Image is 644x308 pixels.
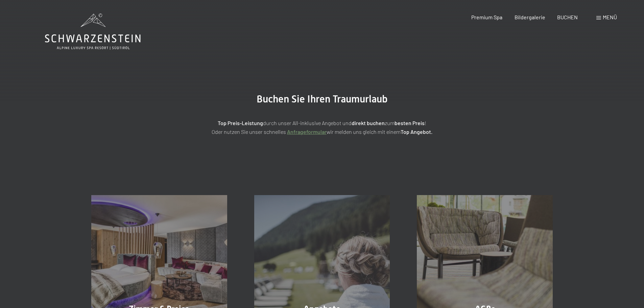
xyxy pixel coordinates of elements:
[352,120,385,126] strong: direkt buchen
[471,14,502,20] a: Premium Spa
[218,120,263,126] strong: Top Preis-Leistung
[257,93,388,105] span: Buchen Sie Ihren Traumurlaub
[557,14,578,20] a: BUCHEN
[401,128,432,135] strong: Top Angebot.
[153,119,491,136] p: durch unser All-inklusive Angebot und zum ! Oder nutzen Sie unser schnelles wir melden uns gleich...
[287,128,327,135] a: Anfrageformular
[515,14,545,20] a: Bildergalerie
[395,120,425,126] strong: besten Preis
[603,14,617,20] span: Menü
